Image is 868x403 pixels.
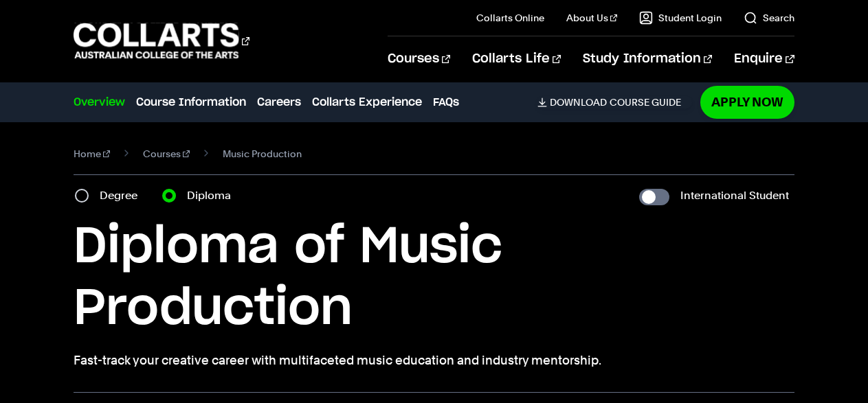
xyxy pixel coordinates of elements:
[744,11,794,25] a: Search
[312,94,422,111] a: Collarts Experience
[74,216,794,340] h1: Diploma of Music Production
[136,94,246,111] a: Course Information
[700,86,794,118] a: Apply Now
[566,11,617,25] a: About Us
[74,144,110,163] a: Home
[476,11,544,25] a: Collarts Online
[388,36,450,82] a: Courses
[583,36,712,82] a: Study Information
[537,96,692,108] a: DownloadCourse Guide
[680,186,789,205] label: International Student
[550,96,607,108] span: Download
[187,186,239,205] label: Diploma
[257,94,301,111] a: Careers
[472,36,561,82] a: Collarts Life
[639,11,722,25] a: Student Login
[734,36,794,82] a: Enquire
[223,144,302,163] span: Music Production
[74,351,794,370] p: Fast-track your creative career with multifaceted music education and industry mentorship.
[74,21,249,60] div: Go to homepage
[433,94,459,111] a: FAQs
[143,144,190,163] a: Courses
[74,94,125,111] a: Overview
[100,186,146,205] label: Degree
